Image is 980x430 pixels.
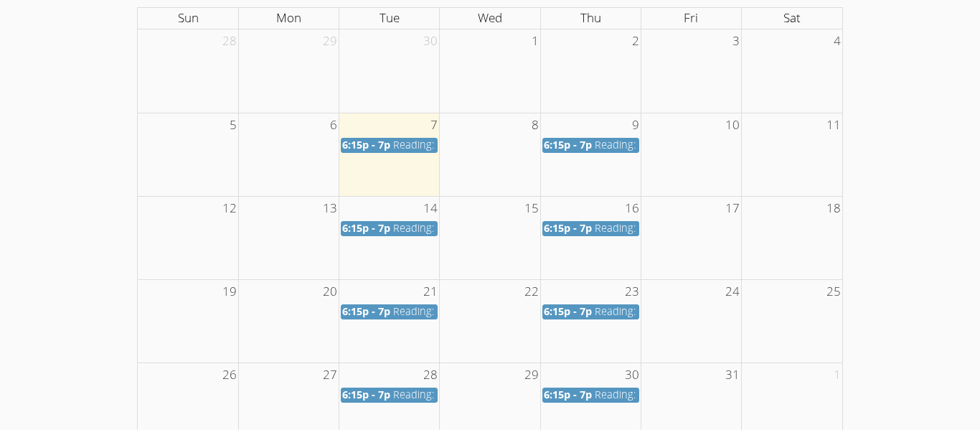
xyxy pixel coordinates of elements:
span: 22 [523,280,540,304]
span: 28 [422,363,439,387]
span: 13 [321,197,339,220]
span: 29 [321,29,339,53]
a: 6:15p - 7p Reading: 3rd Grade [542,388,639,403]
span: 9 [631,113,641,137]
span: 8 [530,113,540,137]
span: 1 [530,29,540,53]
span: Reading: 3rd Grade [393,304,486,318]
span: 25 [825,280,842,304]
span: Sun [178,9,199,26]
span: 30 [623,363,641,387]
span: 12 [221,197,238,220]
span: 30 [422,29,439,53]
span: 19 [221,280,238,304]
span: 21 [422,280,439,304]
span: Reading: 3rd Grade [595,388,687,401]
span: Reading: 3rd Grade [595,304,687,318]
span: 17 [724,197,741,220]
span: 23 [623,280,641,304]
span: 28 [221,29,238,53]
span: 26 [221,363,238,387]
a: 6:15p - 7p Reading: 3rd Grade [341,388,438,403]
span: 20 [321,280,339,304]
span: Reading: 3rd Grade [595,221,687,235]
a: 6:15p - 7p Reading: 3rd Grade [341,138,438,153]
span: 16 [623,197,641,220]
span: 6:15p - 7p [342,304,390,318]
span: Reading: 3rd Grade [595,138,687,151]
span: Tue [380,9,400,26]
span: 6:15p - 7p [544,138,592,151]
span: 6:15p - 7p [544,388,592,401]
a: 6:15p - 7p Reading: 3rd Grade [341,221,438,236]
span: Sat [783,9,801,26]
span: 2 [631,29,641,53]
span: Fri [684,9,698,26]
span: 6 [329,113,339,137]
span: 6:15p - 7p [342,138,390,151]
span: Thu [580,9,601,26]
span: 4 [832,29,842,53]
a: 6:15p - 7p Reading: 3rd Grade [542,304,639,319]
span: 11 [825,113,842,137]
span: 27 [321,363,339,387]
span: 3 [731,29,741,53]
span: 7 [429,113,439,137]
span: 6:15p - 7p [544,304,592,318]
span: 6:15p - 7p [342,388,390,401]
span: Reading: 3rd Grade [393,388,486,401]
span: 24 [724,280,741,304]
span: 6:15p - 7p [544,221,592,235]
span: 29 [523,363,540,387]
a: 6:15p - 7p Reading: 3rd Grade [341,304,438,319]
span: 1 [832,363,842,387]
span: Reading: 3rd Grade [393,138,486,151]
span: 6:15p - 7p [342,221,390,235]
a: 6:15p - 7p Reading: 3rd Grade [542,138,639,153]
span: Mon [276,9,301,26]
span: Wed [478,9,502,26]
span: 15 [523,197,540,220]
a: 6:15p - 7p Reading: 3rd Grade [542,221,639,236]
span: 31 [724,363,741,387]
span: 14 [422,197,439,220]
span: 5 [228,113,238,137]
span: 10 [724,113,741,137]
span: Reading: 3rd Grade [393,221,486,235]
span: 18 [825,197,842,220]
